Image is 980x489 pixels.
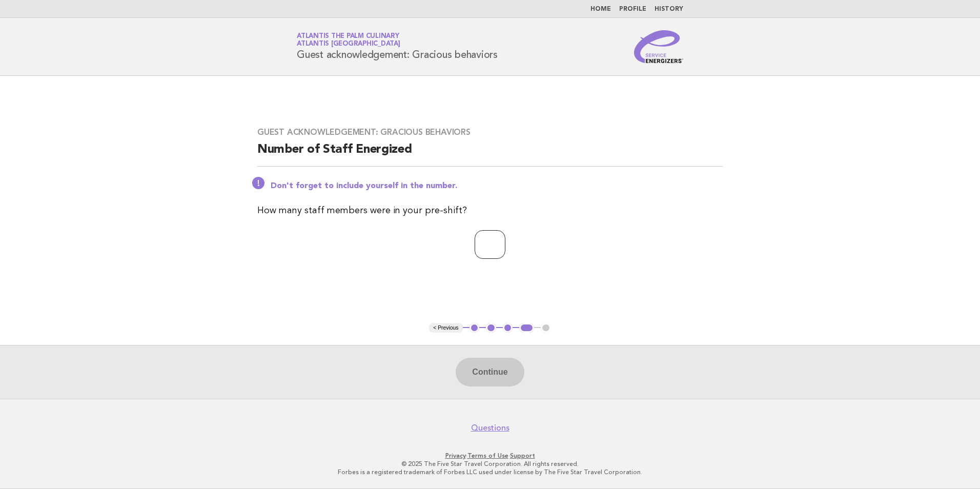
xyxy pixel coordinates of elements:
[510,452,535,459] a: Support
[297,33,498,60] h1: Guest acknowledgement: Gracious behaviors
[467,452,508,459] a: Terms of Use
[503,323,513,333] button: 3
[655,6,683,12] a: History
[429,323,462,333] button: < Previous
[297,41,400,48] span: Atlantis [GEOGRAPHIC_DATA]
[176,468,804,476] p: Forbes is a registered trademark of Forbes LLC used under license by The Five Star Travel Corpora...
[519,323,534,333] button: 4
[271,181,723,191] p: Don't forget to include yourself in the number.
[176,460,804,468] p: © 2025 The Five Star Travel Corporation. All rights reserved.
[590,6,611,12] a: Home
[445,452,466,459] a: Privacy
[471,423,509,433] a: Questions
[176,452,804,460] p: · ·
[257,127,723,137] h3: Guest acknowledgement: Gracious behaviors
[257,203,723,218] p: How many staff members were in your pre-shift?
[486,323,496,333] button: 2
[469,323,480,333] button: 1
[297,33,400,47] a: Atlantis The Palm CulinaryAtlantis [GEOGRAPHIC_DATA]
[619,6,646,12] a: Profile
[634,30,683,63] img: Service Energizers
[257,141,723,167] h2: Number of Staff Energized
